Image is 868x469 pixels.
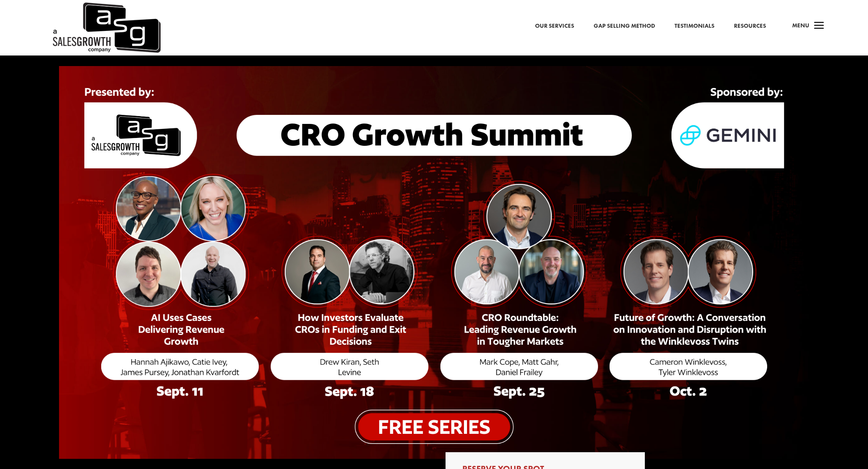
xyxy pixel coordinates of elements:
[734,21,766,31] a: Resources
[535,21,574,31] a: Our Services
[811,18,827,34] span: a
[594,21,655,31] a: Gap Selling Method
[675,21,714,31] a: Testimonials
[59,66,809,459] img: Series Overview
[792,21,809,29] span: Menu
